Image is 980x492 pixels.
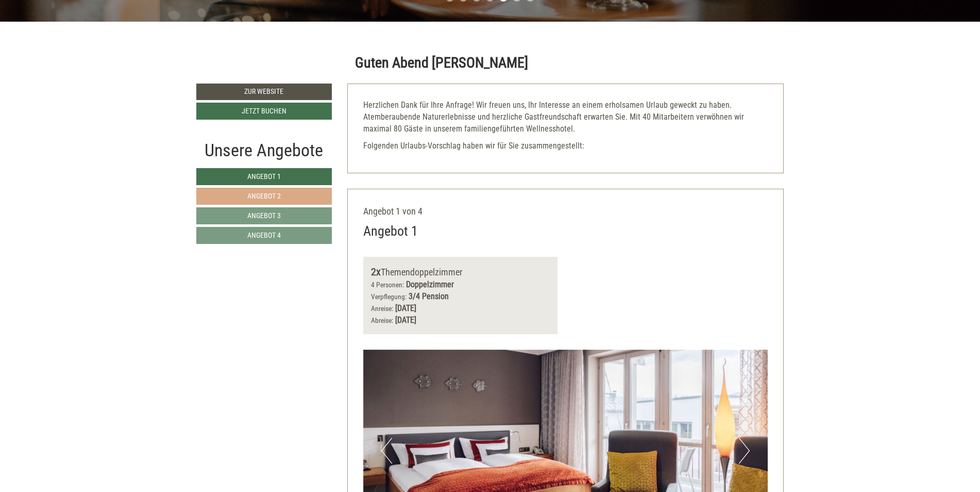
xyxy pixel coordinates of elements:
[395,303,416,313] b: [DATE]
[247,192,281,200] span: Angebot 2
[355,55,528,71] h1: Guten Abend [PERSON_NAME]
[196,138,332,163] div: Unsere Angebote
[247,172,281,181] span: Angebot 1
[363,222,418,241] div: Angebot 1
[739,438,750,464] button: Next
[381,438,392,464] button: Previous
[409,291,449,301] b: 3/4 Pension
[363,100,768,135] p: Herzlichen Dank für Ihre Anfrage! Wir freuen uns, Ihr Interesse an einem erholsamen Urlaub geweck...
[363,140,768,152] p: Folgenden Urlaubs-Vorschlag haben wir für Sie zusammengestellt:
[371,304,393,313] small: Anreise:
[196,84,332,100] a: Zur Website
[371,265,550,280] div: Themendoppelzimmer
[395,315,416,325] b: [DATE]
[363,206,423,217] span: Angebot 1 von 4
[371,292,407,301] small: Verpflegung:
[371,316,393,324] small: Abreise:
[371,281,404,289] small: 4 Personen:
[406,280,454,289] b: Doppelzimmer
[371,266,381,278] b: 2x
[196,103,332,120] a: Jetzt buchen
[247,211,281,220] span: Angebot 3
[247,231,281,239] span: Angebot 4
